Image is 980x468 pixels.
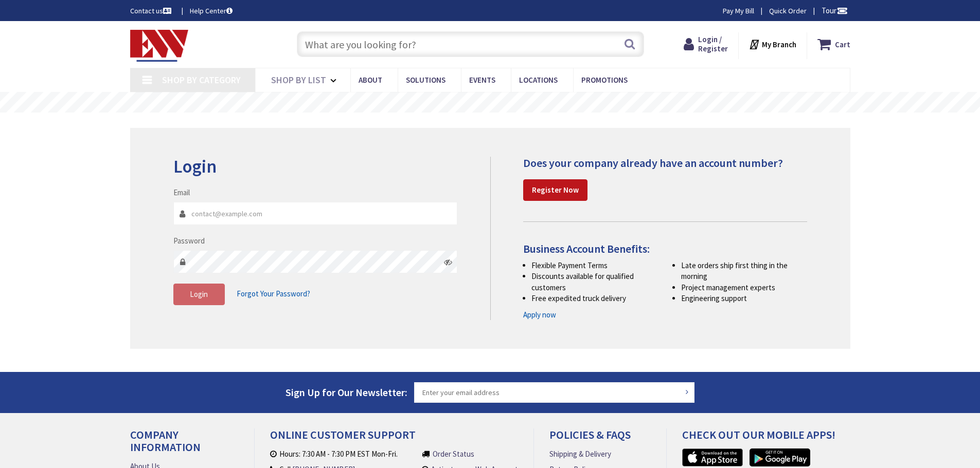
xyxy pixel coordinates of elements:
[444,258,452,266] i: Click here to show/hide password
[237,284,310,304] a: Forgot Your Password?
[173,187,190,198] label: Email
[173,157,458,177] h2: Login
[684,35,728,53] a: Login / Register
[532,185,579,195] strong: Register Now
[817,35,850,53] a: Cart
[681,293,807,304] li: Engineering support
[723,6,754,16] a: Pay My Bill
[523,242,807,255] h4: Business Account Benefits:
[190,289,208,299] span: Login
[749,35,796,53] div: My Branch
[130,6,173,16] a: Contact us
[297,31,644,57] input: What are you looking for?
[130,30,189,62] img: Electrical Wholesalers, Inc.
[237,289,310,298] span: Forgot Your Password?
[173,235,205,246] label: Password
[531,260,657,271] li: Flexible Payment Terms
[397,97,585,108] rs-layer: Free Same Day Pickup at 19 Locations
[822,6,848,15] span: Tour
[549,428,650,448] h4: Policies & FAQs
[433,448,474,459] a: Order Status
[414,382,695,403] input: Enter your email address
[173,284,225,305] button: Login
[681,282,807,293] li: Project management experts
[835,35,850,53] strong: Cart
[469,75,495,85] span: Events
[190,6,233,16] a: Help Center
[130,428,239,461] h4: Company Information
[406,75,446,85] span: Solutions
[769,6,807,16] a: Quick Order
[581,75,628,85] span: Promotions
[173,202,458,225] input: Email
[531,293,657,304] li: Free expedited truck delivery
[523,157,807,169] h4: Does your company already have an account number?
[162,74,241,86] span: Shop By Category
[270,448,413,459] li: Hours: 7:30 AM - 7:30 PM EST Mon-Fri.
[523,179,587,201] a: Register Now
[519,75,558,85] span: Locations
[523,309,556,320] a: Apply now
[698,34,728,53] span: Login / Register
[270,428,518,448] h4: Online Customer Support
[359,75,382,85] span: About
[681,260,807,282] li: Late orders ship first thing in the morning
[549,448,611,459] a: Shipping & Delivery
[762,40,796,49] strong: My Branch
[531,271,657,293] li: Discounts available for qualified customers
[682,428,858,448] h4: Check out Our Mobile Apps!
[286,386,407,399] span: Sign Up for Our Newsletter:
[271,74,326,86] span: Shop By List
